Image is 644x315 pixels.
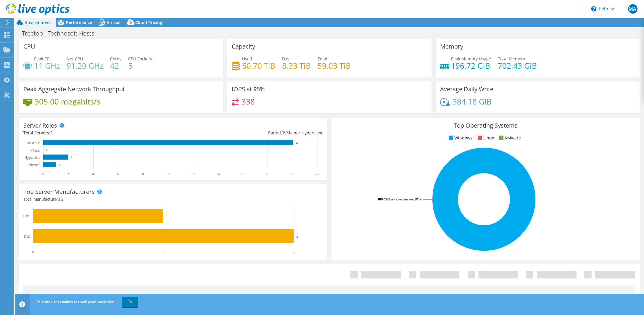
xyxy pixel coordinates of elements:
h4: 196.72 GiB [451,62,491,69]
span: 10 [279,130,284,136]
text: 2 [297,235,298,238]
h3: IOPS at 95% [232,86,265,92]
text: 0 [46,149,48,152]
text: 1 [166,214,168,218]
span: Virtual [107,20,120,25]
span: Total [318,56,327,62]
h4: 59.03 TiB [318,62,351,69]
text: 2 [293,250,294,254]
h4: 11 GHz [34,62,60,69]
h3: Server Roles [23,122,57,129]
text: 22 [316,172,319,176]
tspan: Windows Server 2019 [388,197,421,201]
text: Hypervisor [25,155,41,160]
text: 16 [241,172,244,176]
span: 2 [61,196,64,202]
text: 10 [166,172,170,176]
text: 1 [59,163,60,166]
h4: 384.18 GiB [453,98,492,105]
span: Environment [25,20,51,25]
text: 2 [67,172,69,176]
span: Cloud Pricing [135,20,162,25]
span: Cores [110,56,121,62]
span: CPU Sockets [128,56,152,62]
text: 0 [42,172,44,176]
h3: Average Daily Write [440,86,493,92]
h4: 91.20 GHz [67,62,103,69]
h3: Capacity [232,43,255,50]
h4: 338 [241,98,255,105]
div: Ratio: VMs per Hypervisor [173,130,323,136]
span: Peak CPU [34,56,52,62]
text: 20 [291,172,294,176]
text: HPE [23,214,30,218]
text: 18 [266,172,269,176]
text: 14 [216,172,220,176]
text: Guest VM [26,141,41,145]
span: Used [242,56,252,62]
li: Linux [476,135,494,141]
li: VMware [498,135,521,141]
div: Total Servers: [23,130,173,136]
svg: \n [591,6,596,12]
span: Peak Memory Usage [451,56,491,62]
text: 1 [162,250,164,254]
h3: Top Server Manufacturers [23,189,95,195]
h4: 5 [128,62,152,69]
a: OK [122,297,138,307]
h4: Total Manufacturers: [23,196,323,202]
text: 0 [32,250,34,254]
text: Dell [24,234,30,239]
span: Total Memory [498,56,525,62]
span: Performance [66,20,92,25]
text: 2 [71,156,73,159]
h4: 702.43 GiB [498,62,537,69]
h3: CPU [23,43,35,50]
text: 12 [191,172,195,176]
h3: Top Operating Systems [336,122,635,129]
h1: Treetop - Technosoft Hosts [19,30,103,37]
h3: Peak Aggregate Network Throughput [23,86,125,92]
span: Free [282,56,291,62]
h4: 42 [110,62,121,69]
text: Virtual [30,148,41,152]
tspan: 100.0% [377,197,388,201]
span: MA [628,4,637,14]
h4: 50.70 TiB [242,62,275,69]
text: 4 [92,172,94,176]
span: 3 [50,130,53,136]
text: Physical [28,163,40,167]
h3: Memory [440,43,463,50]
text: 6 [117,172,119,176]
text: 20 [296,141,299,144]
h4: 305.00 megabits/s [35,98,100,105]
span: Net CPU [67,56,83,62]
text: 8 [142,172,144,176]
span: This site uses cookies to track your navigation. [36,299,115,304]
h4: 8.33 TiB [282,62,311,69]
li: Windows [447,135,472,141]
